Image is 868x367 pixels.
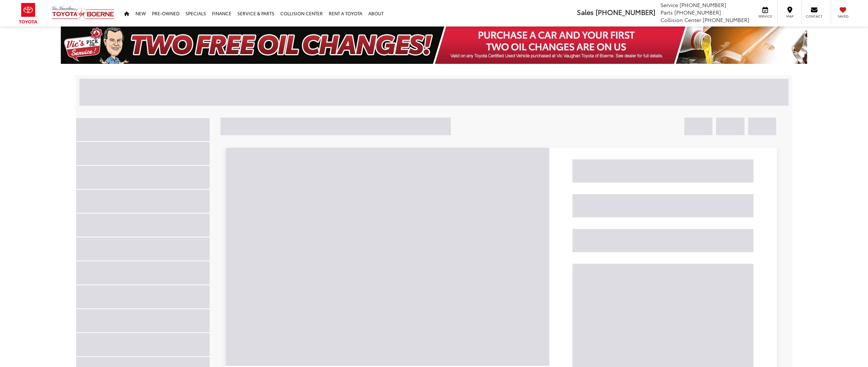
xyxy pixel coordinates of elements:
span: Contact [806,14,822,19]
span: [PHONE_NUMBER] [680,1,726,9]
span: [PHONE_NUMBER] [596,7,655,17]
span: Parts [661,9,673,16]
img: Two Free Oil Change Vic Vaughan Toyota of Boerne Boerne TX [61,27,807,64]
img: Vic Vaughan Toyota of Boerne [51,6,115,21]
span: [PHONE_NUMBER] [703,16,749,24]
span: [PHONE_NUMBER] [674,9,721,16]
span: Collision Center [661,16,701,24]
span: Service [757,14,774,19]
span: Service [661,1,678,9]
span: Saved [835,14,851,19]
span: Map [781,14,798,19]
span: Sales [577,7,594,17]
